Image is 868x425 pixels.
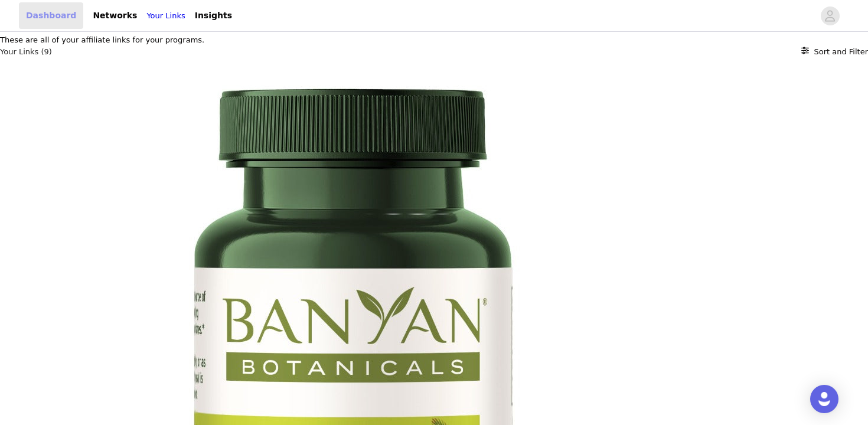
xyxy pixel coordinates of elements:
div: Open Intercom Messenger [810,385,838,413]
a: Networks [86,2,144,29]
a: Your Links [146,10,185,22]
a: Insights [188,2,239,29]
div: avatar [824,6,836,25]
a: Dashboard [19,2,83,29]
button: Sort and Filter [801,46,868,58]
